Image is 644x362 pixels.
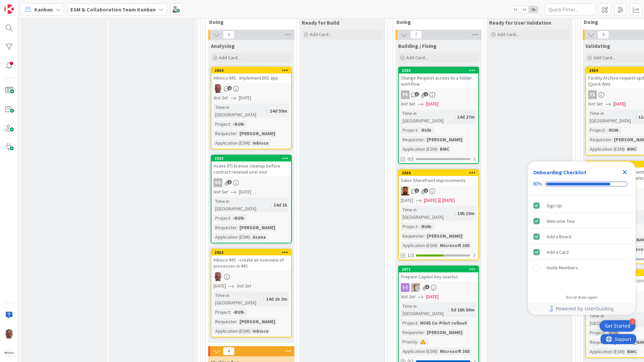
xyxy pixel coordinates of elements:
[399,170,478,176] div: 2036
[214,308,230,316] div: Project
[399,176,478,185] div: Sales SharePoint improvements
[556,305,614,313] span: Powered by UserGuiding
[408,155,414,162] span: 0/1
[415,92,419,96] span: 1
[230,308,231,316] span: :
[408,252,414,259] span: 1/2
[399,266,478,281] div: 2071Prepare Copilot Key userlist
[402,267,478,272] div: 2071
[593,55,615,61] span: Add Card...
[455,113,476,121] div: 14d 27m
[401,348,437,355] div: Application (ESM)
[547,233,571,241] div: Add a Board
[212,84,291,93] div: HB
[14,1,31,9] span: Support
[588,136,611,143] div: Requester
[214,272,222,281] img: HB
[605,323,630,329] div: Get Started
[624,145,625,153] span: :
[606,126,621,134] div: -RUN-
[401,101,415,107] i: Not Set
[418,126,434,134] div: -RUN-
[547,217,575,225] div: Welcome Tour
[528,195,636,290] div: Checklist items
[214,130,237,137] div: Requester
[619,167,630,178] div: Close Checklist
[624,348,625,355] span: :
[417,319,418,327] span: :
[212,255,291,270] div: Inbisco IMS - create an overview of processes in IMS
[588,126,605,134] div: Project
[438,145,451,153] div: BMC
[215,68,291,73] div: 2024
[399,67,478,73] div: 2035
[401,126,417,134] div: Project
[399,170,478,185] div: 2036Sales SharePoint improvements
[212,178,291,187] div: SO
[588,110,636,124] div: Time in [GEOGRAPHIC_DATA]
[399,283,478,292] div: Rd
[530,229,633,244] div: Add a Board is complete.
[263,295,264,303] span: :
[426,293,439,300] span: [DATE]
[530,260,633,275] div: Invite Members is incomplete.
[401,90,410,99] div: FS
[214,318,237,325] div: Requester
[588,348,624,355] div: Application (ESM)
[212,272,291,281] div: HB
[611,136,612,143] span: :
[424,136,425,143] span: :
[250,139,251,147] span: :
[438,348,471,355] div: Microsoft 365
[533,181,630,187] div: Checklist progress: 80%
[238,224,277,231] div: [PERSON_NAME]
[533,181,542,187] div: 80%
[212,73,291,82] div: Inbisco IMS - Implement IRIS app
[4,329,14,339] img: HB
[214,178,222,187] div: SO
[425,285,429,289] span: 3
[417,223,418,230] span: :
[212,155,291,176] div: 2023Asana (IT) license cleanup before contract renewal year end
[424,329,425,336] span: :
[70,6,156,13] b: ESM & Collaboration Team Kanban
[511,6,520,13] span: 1x
[401,242,437,249] div: Application (ESM)
[230,214,231,222] span: :
[401,232,424,240] div: Requester
[212,249,291,255] div: 2022
[212,249,291,270] div: 2022Inbisco IMS - create an overview of processes in IMS
[401,197,413,204] span: [DATE]
[606,329,621,336] div: -RUN-
[424,92,428,96] span: 1
[398,42,437,49] span: Building / Fixing
[402,171,478,175] div: 2036
[401,294,415,300] i: Not Set
[214,327,250,335] div: Application (ESM)
[401,145,437,153] div: Application (ESM)
[425,329,464,336] div: [PERSON_NAME]
[401,338,417,345] div: Priority
[636,113,637,121] span: :
[214,224,237,231] div: Requester
[212,67,291,73] div: 2024
[268,107,289,115] div: 14d 59m
[399,67,478,88] div: 2035Change Request access to a folder workflow
[401,110,454,124] div: Time in [GEOGRAPHIC_DATA]
[267,107,268,115] span: :
[533,168,586,176] div: Onboarding Checklist
[214,95,228,101] i: Not Set
[223,347,234,355] span: 4
[401,206,455,221] div: Time in [GEOGRAPHIC_DATA]
[237,318,238,325] span: :
[455,210,456,217] span: :
[214,103,267,118] div: Time in [GEOGRAPHIC_DATA]
[406,55,428,61] span: Add Card...
[237,130,238,137] span: :
[227,86,232,90] span: 2
[417,126,418,134] span: :
[520,6,529,13] span: 2x
[529,6,538,13] span: 3x
[566,295,598,300] div: Do not show again
[545,3,595,16] input: Quick Filter...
